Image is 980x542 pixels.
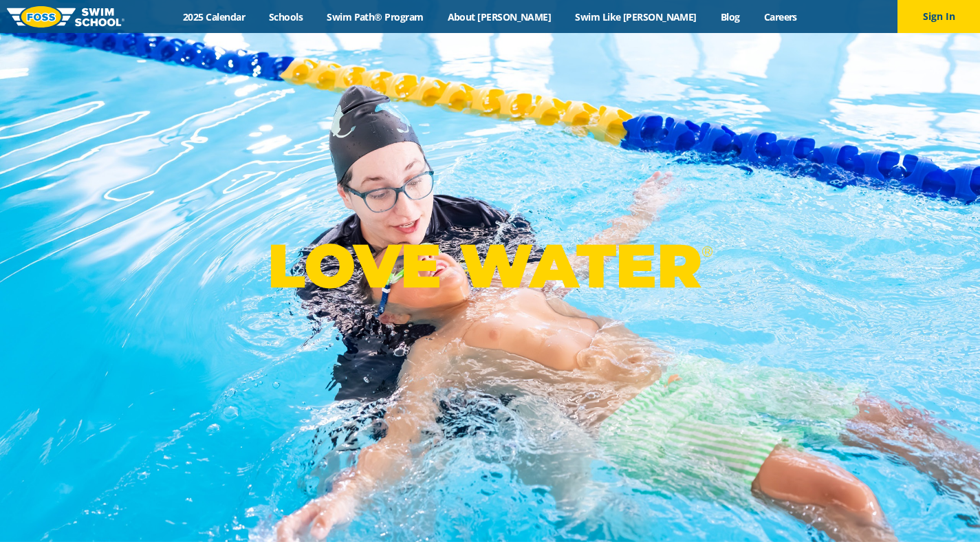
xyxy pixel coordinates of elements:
[171,10,257,23] a: 2025 Calendar
[701,243,712,260] sup: ®
[257,10,315,23] a: Schools
[7,6,124,28] img: FOSS Swim School Logo
[315,10,435,23] a: Swim Path® Program
[708,10,752,23] a: Blog
[752,10,809,23] a: Careers
[268,229,712,303] p: LOVE WATER
[563,10,709,23] a: Swim Like [PERSON_NAME]
[435,10,563,23] a: About [PERSON_NAME]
